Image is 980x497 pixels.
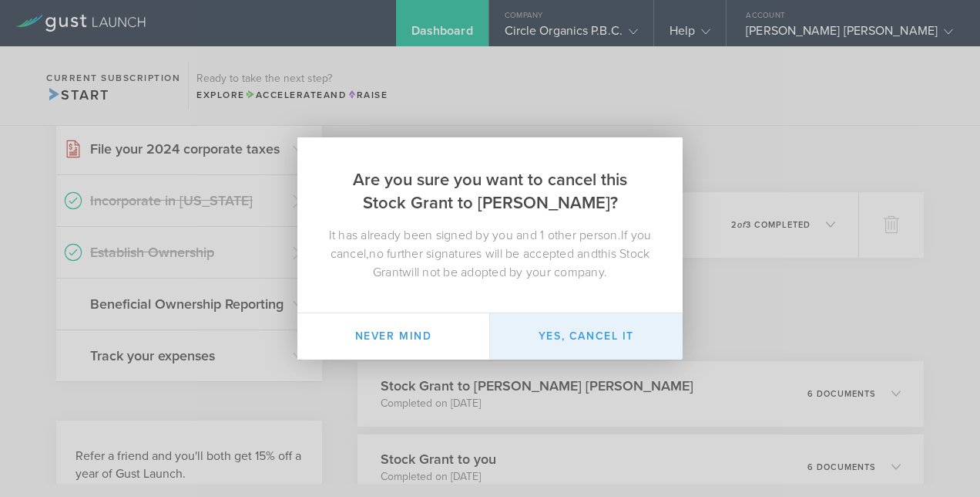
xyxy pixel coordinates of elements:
[903,423,980,497] iframe: Chat Widget
[329,228,621,243] span: It has already been signed by you and 1 other person.
[297,137,683,226] h2: Are you sure you want to cancel this Stock Grant to [PERSON_NAME]?
[369,246,598,262] span: no further signatures will be accepted and
[297,313,490,360] button: Never mind
[402,265,607,280] span: will not be adopted by your company.
[490,313,683,360] button: Yes, cancel it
